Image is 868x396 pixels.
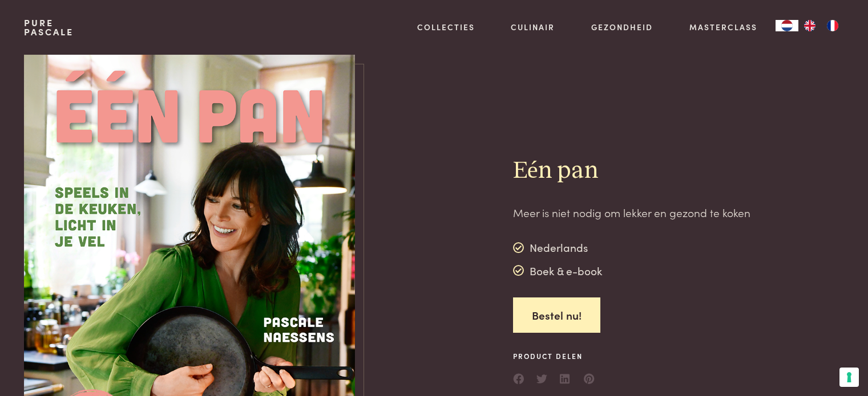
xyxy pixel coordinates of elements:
[798,20,821,31] a: EN
[513,205,750,221] p: Meer is niet nodig om lekker en gezond te koken
[513,239,603,256] div: Nederlands
[776,20,798,31] a: NL
[591,21,653,33] a: Gezondheid
[821,20,844,31] a: FR
[417,21,475,33] a: Collecties
[511,21,555,33] a: Culinair
[513,351,595,361] span: Product delen
[513,262,603,279] div: Boek & e-book
[776,20,798,31] div: Language
[513,297,600,333] a: Bestel nu!
[24,18,74,36] a: PurePascale
[798,20,844,31] ul: Language list
[689,21,757,33] a: Masterclass
[839,368,859,387] button: Uw voorkeuren voor toestemming voor trackingtechnologieën
[513,156,750,186] h2: Eén pan
[776,20,844,31] aside: Language selected: Nederlands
